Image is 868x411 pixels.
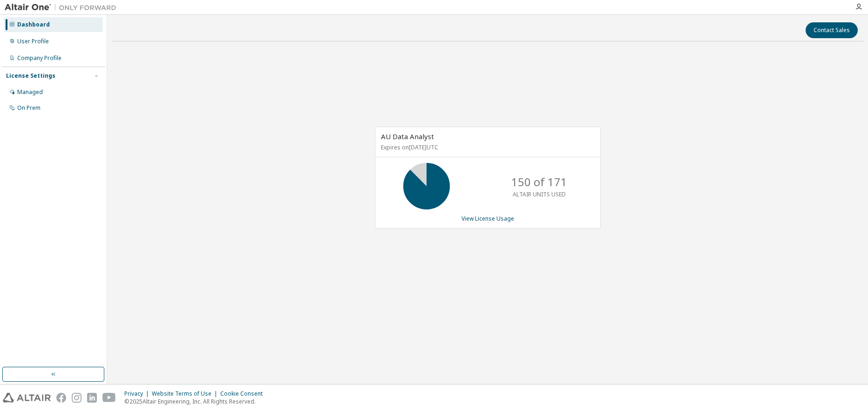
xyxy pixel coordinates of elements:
[124,398,268,405] p: © 2025 Altair Engineering, Inc. All Rights Reserved.
[381,132,434,141] span: AU Data Analyst
[87,393,97,403] img: linkedin.svg
[3,393,51,403] img: altair_logo.svg
[56,393,66,403] img: facebook.svg
[152,390,220,398] div: Website Terms of Use
[381,143,592,151] p: Expires on [DATE] UTC
[511,174,567,190] p: 150 of 171
[124,390,152,398] div: Privacy
[220,390,268,398] div: Cookie Consent
[806,22,858,38] button: Contact Sales
[17,54,61,62] div: Company Profile
[513,190,566,198] p: ALTAIR UNITS USED
[72,393,81,403] img: instagram.svg
[6,72,55,80] div: License Settings
[102,393,116,403] img: youtube.svg
[5,3,121,12] img: Altair One
[17,38,49,45] div: User Profile
[17,104,41,112] div: On Prem
[461,215,514,222] a: View License Usage
[17,21,50,28] div: Dashboard
[17,88,43,96] div: Managed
